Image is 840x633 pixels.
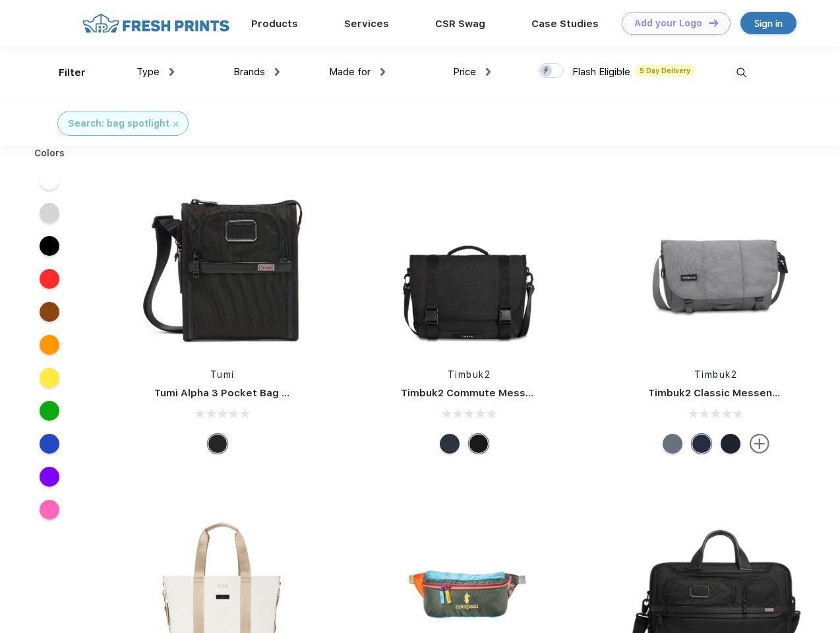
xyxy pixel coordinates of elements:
[448,369,491,380] a: Timbuk2
[731,62,752,84] img: desktop_search.svg
[663,434,682,454] div: Eco Lightbeam
[233,66,265,78] span: Brands
[453,66,476,78] span: Price
[329,66,371,78] span: Made for
[275,68,280,76] img: dropdown.png
[380,68,385,76] img: dropdown.png
[572,66,630,78] span: Flash Eligible
[636,65,694,76] span: 5 Day Delivery
[154,387,309,399] a: Tumi Alpha 3 Pocket Bag Small
[68,117,169,131] div: Search: bag spotlight
[440,434,460,454] div: Eco Nautical
[59,65,86,80] div: Filter
[692,434,711,454] div: Eco Nautical
[135,179,310,355] img: func=resize&h=266
[469,434,489,454] div: Eco Black
[251,18,298,30] a: Products
[136,66,160,78] span: Type
[169,68,174,76] img: dropdown.png
[173,122,178,127] img: filter_cancel.svg
[381,179,556,355] img: func=resize&h=266
[401,387,578,399] a: Timbuk2 Commute Messenger Bag
[709,19,718,26] img: DT
[628,179,804,355] img: func=resize&h=266
[208,434,227,454] div: Black
[210,369,235,380] a: Tumi
[754,16,783,31] div: Sign in
[24,146,75,160] div: Colors
[78,12,233,35] img: fo%20logo%202.webp
[721,434,740,454] div: Eco Monsoon
[740,12,796,34] a: Sign in
[694,369,738,380] a: Timbuk2
[750,434,769,454] img: more.svg
[486,68,491,76] img: dropdown.png
[648,387,812,399] a: Timbuk2 Classic Messenger Bag
[634,18,702,29] div: Add your Logo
